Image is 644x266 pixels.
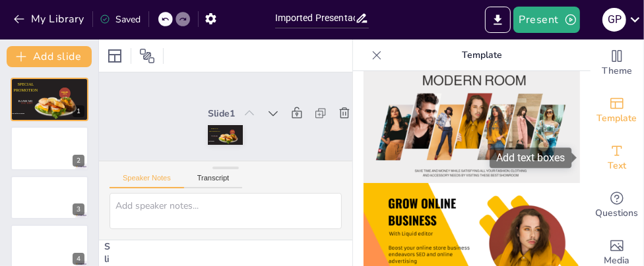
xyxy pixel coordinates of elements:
[11,176,88,219] div: 3
[73,105,84,117] div: 1
[490,147,571,168] div: Add text boxes
[485,7,511,33] button: Export to PowerPoint
[208,107,235,120] div: Slide 1
[100,13,141,26] div: Saved
[184,174,243,188] button: Transcript
[104,45,125,66] div: Layout
[591,134,643,182] div: Add text boxes
[608,159,626,173] span: Text
[275,9,356,28] input: Insert title
[591,87,643,134] div: Add ready made slides
[11,78,88,121] div: 1
[597,111,637,126] span: Template
[364,62,580,184] img: thumb-3.png
[73,253,84,265] div: 4
[73,155,84,167] div: 2
[21,102,32,105] span: DAC BIET
[7,46,92,67] button: Add slide
[11,126,88,170] div: 2
[513,7,579,33] button: Present
[139,48,155,64] span: Position
[10,9,90,30] button: My Library
[212,135,218,136] span: BANH MI
[213,136,218,138] span: DAC BIET
[591,40,643,87] div: Change the overall theme
[12,113,24,114] span: Only for this weekend
[596,206,639,221] span: Questions
[110,174,184,188] button: Speaker Notes
[602,8,626,32] div: G P
[209,141,214,142] span: Only for this weekend
[73,203,84,215] div: 3
[602,7,626,33] button: G P
[602,64,632,78] span: Theme
[18,99,32,103] span: BANH MI
[387,40,577,71] p: Template
[14,82,38,92] span: SPECIAL PROMOTION
[209,127,220,132] span: SPECIAL PROMOTION
[591,182,643,229] div: Get real-time input from your audience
